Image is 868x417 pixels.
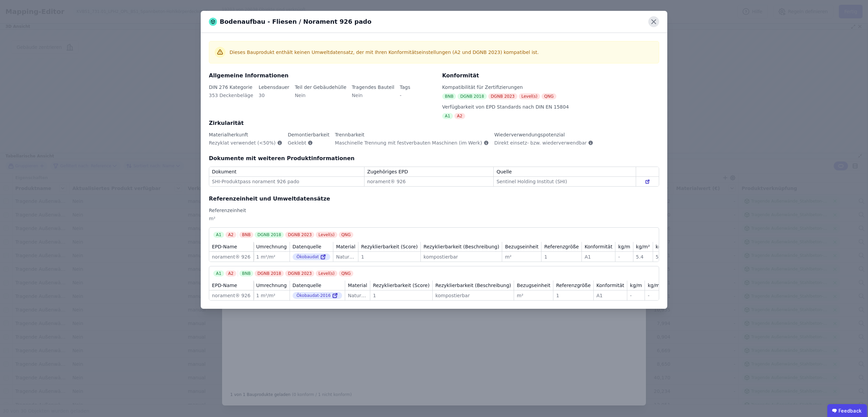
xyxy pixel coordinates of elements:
div: DIN 276 Kategorie [209,84,253,91]
div: - [400,92,410,104]
div: Lebensdauer [259,84,290,91]
div: Dokumente mit weiteren Produktinformationen [209,154,659,163]
div: QNG [339,270,354,277]
div: kg/m² [648,282,662,289]
div: Level(s) [316,232,337,238]
div: kg/m² [636,243,650,250]
div: kg/m³ [656,243,670,250]
div: Ökobaudat-2016 [293,292,342,299]
div: - [618,253,630,260]
div: Konformität [585,243,612,250]
div: Rezyklierbarkeit (Beschreibung) [435,282,511,289]
span: Rezyklat verwendet (<50%) [209,139,276,146]
div: Demontierbarkeit [288,131,330,138]
div: DGNB 2023 [285,232,314,238]
div: Ökobaudat [293,253,331,260]
div: m² [209,215,659,227]
div: Naturkautschuk [336,253,355,260]
div: - [630,292,642,299]
div: m² [505,253,538,260]
div: Trennbarkeit [335,131,489,138]
div: norament® 926 [212,292,251,299]
div: 30 [259,92,290,104]
div: QNG [541,93,556,99]
div: Referenzeinheit [209,207,659,214]
div: Nein [295,92,346,104]
div: DGNB 2023 [488,93,517,99]
div: Umrechnung [256,243,287,250]
div: m² [517,292,550,299]
div: Materialherkunft [209,131,282,138]
div: kg/m [630,282,642,289]
div: Material [348,282,367,289]
div: kompostierbar [435,292,511,299]
div: Rezyklierbarkeit (Beschreibung) [423,243,499,250]
div: - [648,292,662,299]
div: Umrechnung [256,282,287,289]
div: 1 m²/m² [256,253,287,260]
span: Maschinelle Trennung mit festverbauten Maschinen (im Werk) [335,139,482,146]
div: Sentinel Holding Institut (SHI) [496,178,633,185]
div: EPD-Name [212,282,237,289]
div: 1 [544,253,579,260]
div: Datenquelle [293,243,321,250]
div: Tags [400,84,410,91]
div: BNB [442,93,456,99]
div: Referenzgröße [556,282,591,289]
div: Bezugseinheit [505,243,538,250]
div: Zugehöriges EPD [367,168,408,175]
div: DGNB 2018 [255,270,284,277]
div: 5.4 [636,253,650,260]
div: Allgemeine Informationen [209,72,434,80]
div: DGNB 2018 [457,93,487,99]
div: Level(s) [316,270,337,277]
div: Verfügbarkeit von EPD Standards nach DIN EN 15804 [442,103,659,110]
div: A2 [454,113,465,119]
div: Zirkularität [209,119,659,127]
div: A2 [225,270,236,277]
div: SHI-Produktpass norament 926 pado [212,178,361,185]
span: Geklebt [288,139,306,146]
div: Konformität [596,282,624,289]
div: A1 [213,232,224,238]
div: Rezyklierbarkeit (Score) [373,282,430,289]
div: QNG [339,232,354,238]
div: A1 [585,253,612,260]
div: Naturkautschuk [348,292,367,299]
div: A1 [596,292,624,299]
div: Bodenaufbau - Fliesen / Norament 926 pado [209,17,372,26]
div: Rezyklierbarkeit (Score) [361,243,418,250]
div: Konformität [442,72,659,80]
div: norament® 926 [367,178,491,185]
div: 353 Deckenbeläge [209,92,253,104]
div: Teil der Gebäudehülle [295,84,346,91]
div: DGNB 2023 [285,270,314,277]
div: A2 [225,232,236,238]
div: Referenzgröße [544,243,579,250]
div: A1 [442,113,453,119]
div: Nein [352,92,394,104]
div: EPD-Name [212,243,237,250]
div: Datenquelle [293,282,321,289]
span: Direkt einsetz- bzw. wiederverwendbar [494,139,587,146]
div: Wiederverwendungspotenzial [494,131,594,138]
div: 1 [361,253,418,260]
div: Dokument [212,168,237,175]
div: A1 [213,270,224,277]
div: kompostierbar [423,253,499,260]
div: Bezugseinheit [517,282,550,289]
div: Quelle [496,168,512,175]
div: norament® 926 [212,253,251,260]
div: 5.4 [656,253,670,260]
div: Kompatibilität für Zertifizierungen [442,84,659,91]
div: Level(s) [519,93,540,99]
div: BNB [239,270,253,277]
div: Tragendes Bauteil [352,84,394,91]
div: DGNB 2018 [255,232,284,238]
div: 1 [556,292,591,299]
div: Material [336,243,355,250]
div: 1 [373,292,430,299]
div: BNB [239,232,253,238]
div: kg/m [618,243,630,250]
div: Dieses Bauprodukt enthält keinen Umweltdatensatz, der mit Ihren Konformitätseinstellungen (A2 und... [230,49,653,56]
